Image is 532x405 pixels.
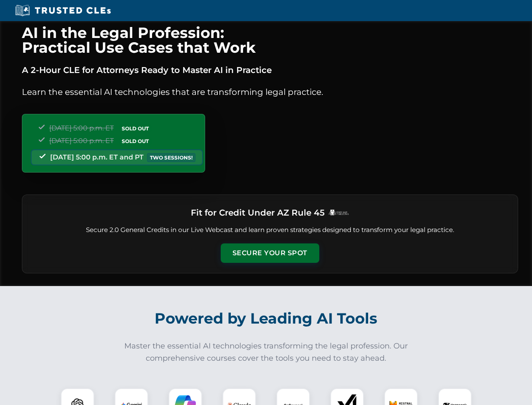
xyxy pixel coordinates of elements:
[33,304,500,333] h2: Powered by Leading AI Tools
[22,63,518,77] p: A 2-Hour CLE for Attorneys Ready to Master AI in Practice
[13,4,113,17] img: Trusted CLEs
[221,243,319,263] button: Secure Your Spot
[32,225,508,235] p: Secure 2.0 General Credits in our Live Webcast and learn proven strategies designed to transform ...
[119,137,152,146] span: SOLD OUT
[191,205,325,220] h3: Fit for Credit Under AZ Rule 45
[22,85,518,99] p: Learn the essential AI technologies that are transforming legal practice.
[49,137,114,145] span: [DATE] 5:00 p.m. ET
[22,25,518,55] h1: AI in the Legal Profession: Practical Use Cases that Work
[119,340,414,364] p: Master the essential AI technologies transforming the legal profession. Our comprehensive courses...
[119,124,152,133] span: SOLD OUT
[328,209,349,216] img: Logo
[49,124,114,132] span: [DATE] 5:00 p.m. ET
